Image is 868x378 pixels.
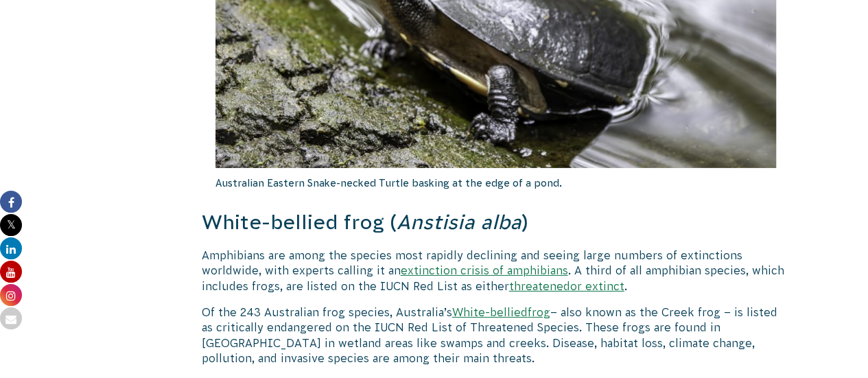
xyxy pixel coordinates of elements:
p: Of the 243 Australian frog species, Australia’s – also known as the Creek frog – is listed as cri... [202,305,790,366]
a: frog [528,306,550,318]
a: White-bellied [452,306,528,318]
a: or extinct [570,280,624,292]
em: Anstisia alba [397,211,521,233]
a: extinction crisis of amphibians [401,264,568,276]
p: Australian Eastern Snake-necked Turtle basking at the edge of a pond. [215,168,777,198]
h3: White-bellied frog ( ) [202,209,790,237]
p: Amphibians are among the species most rapidly declining and seeing large numbers of extinctions w... [202,248,790,294]
a: threatened [509,280,570,292]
